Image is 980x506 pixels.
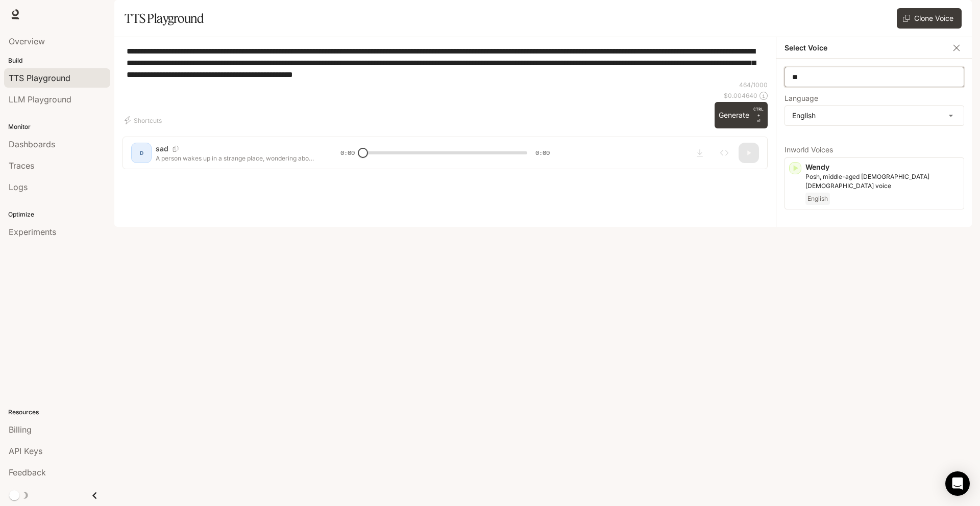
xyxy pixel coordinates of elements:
[785,146,964,153] p: Inworld Voices
[805,172,960,191] p: Posh, middle-aged British female voice
[805,162,960,172] p: Wendy
[739,81,768,89] p: 464 / 1000
[715,102,768,128] button: GenerateCTRL +⏎
[122,112,166,128] button: Shortcuts
[805,193,830,205] span: English
[724,91,757,100] p: $ 0.004640
[945,471,970,496] div: Open Intercom Messenger
[753,106,764,124] p: ⏎
[785,106,964,125] div: English
[897,8,962,29] button: Clone Voice
[753,106,764,118] p: CTRL +
[125,8,204,29] h1: TTS Playground
[785,95,818,102] p: Language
